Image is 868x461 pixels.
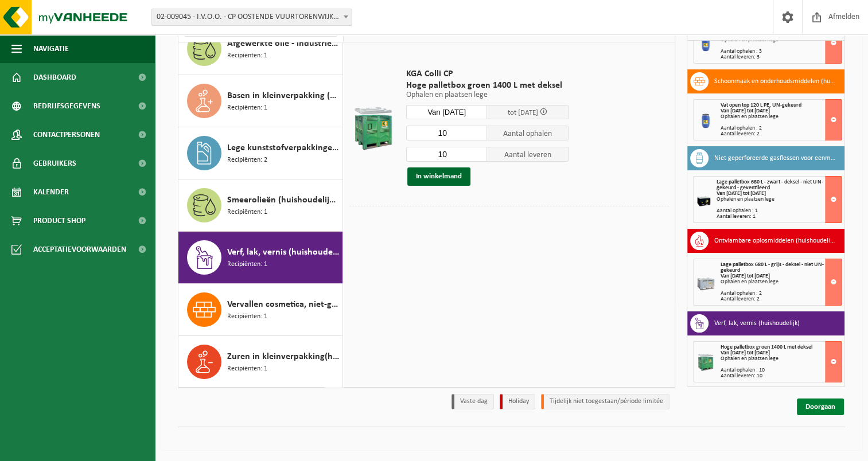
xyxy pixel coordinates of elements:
[178,75,343,127] button: Basen in kleinverpakking (huishoudelijk) Recipiënten: 1
[721,350,770,356] strong: Van [DATE] tot [DATE]
[487,126,569,140] span: Aantal ophalen
[721,108,770,114] strong: Van [DATE] tot [DATE]
[178,336,343,388] button: Zuren in kleinverpakking(huishoudelijk) Recipiënten: 1
[33,178,69,206] span: Kalender
[33,34,69,63] span: Navigatie
[717,179,823,191] span: Lage palletbox 680 L - zwart - deksel - niet UN-gekeurd - geventileerd
[721,291,842,296] div: Aantal ophalen : 2
[178,284,343,336] button: Vervallen cosmetica, niet-gevaarlijk (industrieel) in kleinverpakking Recipiënten: 1
[714,232,836,250] h3: Ontvlambare oplosmiddelen (huishoudelijk)
[178,179,343,232] button: Smeerolieën (huishoudelijk, kleinverpakking) Recipiënten: 1
[227,298,340,311] span: Vervallen cosmetica, niet-gevaarlijk (industrieel) in kleinverpakking
[721,102,801,108] span: Vat open top 120 L PE, UN-gekeurd
[227,193,340,207] span: Smeerolieën (huishoudelijk, kleinverpakking)
[406,80,569,91] span: Hoge palletbox groen 1400 L met deksel
[717,214,842,220] div: Aantal leveren: 1
[721,273,770,279] strong: Van [DATE] tot [DATE]
[227,141,340,155] span: Lege kunststofverpakkingen niet recycleerbaar
[721,356,842,362] div: Ophalen en plaatsen lege
[227,350,340,364] span: Zuren in kleinverpakking(huishoudelijk)
[33,206,85,235] span: Product Shop
[487,147,569,162] span: Aantal leveren
[714,72,836,91] h3: Schoonmaak en onderhoudsmiddelen (huishoudelijk)
[227,207,267,218] span: Recipiënten: 1
[721,373,842,379] div: Aantal leveren: 10
[152,9,352,25] span: 02-009045 - I.V.O.O. - CP OOSTENDE VUURTORENWIJK - OOSTENDE
[227,311,267,322] span: Recipiënten: 1
[407,167,470,186] button: In winkelmand
[714,314,800,333] h3: Verf, lak, vernis (huishoudelijk)
[714,149,836,167] h3: Niet geperforeerde gasflessen voor eenmalig gebruik (huishoudelijk)
[508,109,538,116] span: tot [DATE]
[721,368,842,373] div: Aantal ophalen : 10
[178,23,343,75] button: Afgewerkte olie - industrie in kleinverpakking Recipiënten: 1
[406,68,569,80] span: KGA Colli CP
[178,127,343,179] button: Lege kunststofverpakkingen niet recycleerbaar Recipiënten: 2
[721,296,842,302] div: Aantal leveren: 2
[500,394,535,409] li: Holiday
[227,364,267,374] span: Recipiënten: 1
[227,37,340,50] span: Afgewerkte olie - industrie in kleinverpakking
[33,149,76,178] span: Gebruikers
[33,92,100,120] span: Bedrijfsgegevens
[721,126,842,131] div: Aantal ophalen : 2
[406,105,488,119] input: Selecteer datum
[721,279,842,285] div: Ophalen en plaatsen lege
[33,235,126,264] span: Acceptatievoorwaarden
[541,394,670,409] li: Tijdelijk niet toegestaan/période limitée
[151,9,352,26] span: 02-009045 - I.V.O.O. - CP OOSTENDE VUURTORENWIJK - OOSTENDE
[721,54,842,60] div: Aantal leveren: 3
[227,50,267,61] span: Recipiënten: 1
[406,91,569,99] p: Ophalen en plaatsen lege
[451,394,494,409] li: Vaste dag
[721,114,842,120] div: Ophalen en plaatsen lege
[227,155,267,166] span: Recipiënten: 2
[721,131,842,137] div: Aantal leveren: 2
[717,197,842,202] div: Ophalen en plaatsen lege
[721,261,824,274] span: Lage palletbox 680 L - grijs - deksel - niet UN-gekeurd
[721,49,842,54] div: Aantal ophalen : 3
[227,245,340,259] span: Verf, lak, vernis (huishoudelijk)
[227,259,267,270] span: Recipiënten: 1
[797,399,844,415] a: Doorgaan
[721,344,812,350] span: Hoge palletbox groen 1400 L met deksel
[717,190,766,197] strong: Van [DATE] tot [DATE]
[227,103,267,114] span: Recipiënten: 1
[717,208,842,214] div: Aantal ophalen : 1
[178,232,343,284] button: Verf, lak, vernis (huishoudelijk) Recipiënten: 1
[33,63,76,92] span: Dashboard
[227,89,340,103] span: Basen in kleinverpakking (huishoudelijk)
[33,120,100,149] span: Contactpersonen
